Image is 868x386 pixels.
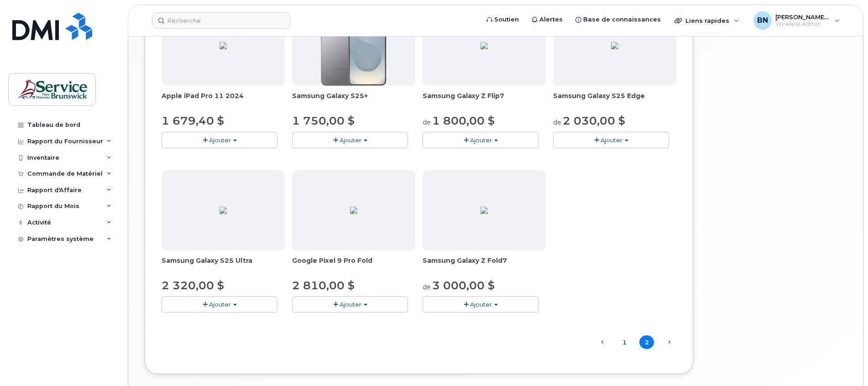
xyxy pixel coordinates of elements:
span: [PERSON_NAME] (DSF-NE\Comptabilité) [775,13,830,21]
img: 7D20093E-3558-4C43-A0B8-59FB12937EE2.png [220,207,227,214]
span: suivant → [662,336,676,348]
img: 578BE584-2748-446C-802C-E46FBEA8A53E.png [350,207,357,214]
div: Samsung Galaxy S25 Ultra [162,256,285,274]
span: 2 320,00 $ [162,279,224,292]
span: 1 679,40 $ [162,114,224,127]
img: 81CDF7B8-EB83-4E74-8C9B-B05B504F06E1.png [481,207,488,214]
button: Ajouter [553,132,669,148]
a: ← précédent [595,336,609,348]
div: Apple iPad Pro 11 2024 [162,91,285,110]
span: BN [757,15,768,26]
span: Soutien [494,15,519,24]
button: Ajouter [162,132,277,148]
span: 2 810,00 $ [292,279,355,292]
button: Ajouter [423,132,539,148]
span: 1 750,00 $ [292,114,355,127]
img: BF9CF08C-A21D-4331-90BE-D58B11F67180.png [220,42,227,49]
div: Liens rapides [668,11,745,30]
div: Breau, Nancy (DSF-NE\Comptabilité) [747,11,846,30]
span: Ajouter [209,301,231,308]
small: de [423,283,431,291]
a: Base de connaissances [569,10,667,29]
span: Ajouter [340,301,361,308]
div: Google Pixel 9 Pro Fold [292,256,415,274]
span: 3 000,00 $ [432,279,495,292]
span: Alertes [539,15,563,24]
a: Soutien [480,10,525,29]
span: 2 030,00 $ [563,114,625,127]
button: Ajouter [162,296,277,312]
div: Samsung Galaxy S25 Edge [553,91,676,110]
img: E881CB29-02E8-436B-8C82-0720D7D8F2CB.png [611,42,618,49]
input: Recherche [152,12,290,29]
a: Alertes [525,10,569,29]
button: Ajouter [423,296,539,312]
span: 2 [639,335,654,349]
span: Ajouter [470,136,492,144]
span: Ajouter [470,301,492,308]
span: Ajouter [601,136,622,144]
span: 1 800,00 $ [432,114,495,127]
img: 61A58039-834C-4ED4-B74F-4684F27FBE9B.png [481,42,488,49]
span: Liens rapides [685,17,729,24]
a: 1 [617,335,632,349]
img: s25plus.png [321,5,387,86]
span: Ajouter [340,136,361,144]
span: Base de connaissances [583,15,661,24]
button: Ajouter [292,296,408,312]
div: Samsung Galaxy Z Flip7 [423,91,546,110]
small: de [423,118,431,126]
div: Samsung Galaxy S25+ [292,91,415,110]
div: Samsung Galaxy Z Fold7 [423,256,546,274]
span: Ajouter [209,136,231,144]
span: Wireless Admin [775,21,830,28]
small: de [553,118,561,126]
button: Ajouter [292,132,408,148]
